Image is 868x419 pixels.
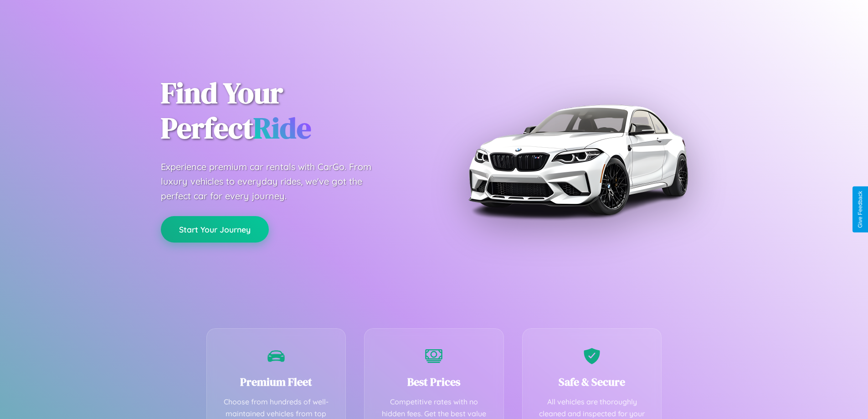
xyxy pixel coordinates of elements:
h3: Best Prices [378,374,490,389]
span: Ride [253,108,311,148]
h3: Premium Fleet [221,374,332,389]
img: Premium BMW car rental vehicle [464,46,692,274]
p: Experience premium car rentals with CarGo. From luxury vehicles to everyday rides, we've got the ... [161,160,389,203]
h1: Find Your Perfect [161,76,421,146]
button: Start Your Journey [161,216,269,243]
div: Give Feedback [857,191,863,228]
h3: Safe & Secure [536,374,648,389]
